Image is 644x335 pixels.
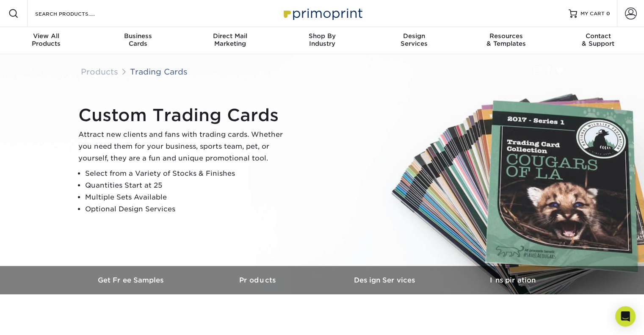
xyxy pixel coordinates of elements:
a: Design Services [322,266,449,294]
div: & Templates [460,32,552,47]
a: BusinessCards [92,27,184,54]
p: Attract new clients and fans with trading cards. Whether you need them for your business, sports ... [78,129,290,164]
div: Open Intercom Messenger [615,306,636,327]
a: Trading Cards [130,67,188,76]
a: Products [81,67,118,76]
span: MY CART [580,10,605,17]
img: Primoprint [280,4,365,22]
span: 0 [606,11,610,17]
h3: Products [195,276,322,284]
li: Multiple Sets Available [85,191,290,203]
a: Shop ByIndustry [276,27,368,54]
a: Get Free Samples [68,266,195,294]
a: Resources& Templates [460,27,552,54]
a: Contact& Support [552,27,644,54]
input: SEARCH PRODUCTS..... [34,8,117,19]
a: Products [195,266,322,294]
h1: Custom Trading Cards [78,105,290,125]
span: Resources [460,32,552,40]
a: DesignServices [368,27,460,54]
h3: Inspiration [449,276,576,284]
h3: Get Free Samples [68,276,195,284]
div: Cards [92,32,184,47]
div: & Support [552,32,644,47]
span: Shop By [276,32,368,40]
li: Optional Design Services [85,203,290,215]
span: Business [92,32,184,40]
span: Direct Mail [184,32,276,40]
li: Quantities Start at 25 [85,180,290,191]
div: Industry [276,32,368,47]
a: Inspiration [449,266,576,294]
a: Direct MailMarketing [184,27,276,54]
h3: Design Services [322,276,449,284]
div: Marketing [184,32,276,47]
span: Contact [552,32,644,40]
div: Services [368,32,460,47]
span: Design [368,32,460,40]
li: Select from a Variety of Stocks & Finishes [85,168,290,180]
